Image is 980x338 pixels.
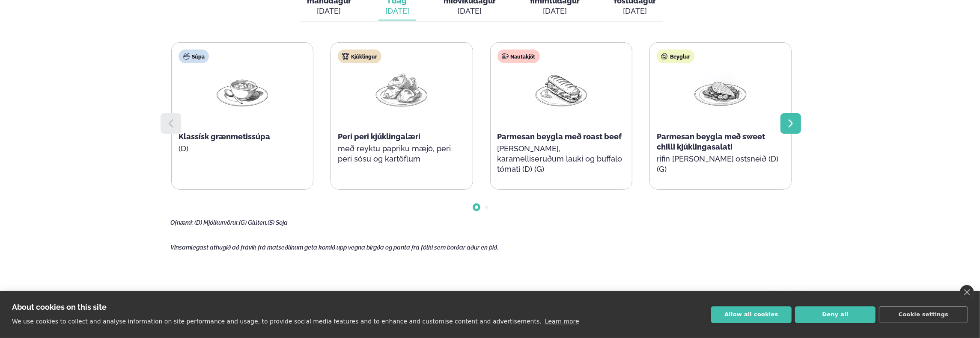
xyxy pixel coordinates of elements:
div: [DATE] [614,6,656,16]
div: [DATE] [530,6,580,16]
span: Parmesan beygla með sweet chilli kjúklingasalati [657,132,766,151]
div: Beyglur [657,50,694,63]
img: beef.svg [502,53,509,60]
p: (D) [179,144,306,154]
span: Go to slide 1 [475,206,478,209]
img: Chicken-thighs.png [374,70,429,110]
div: Nautakjöt [497,50,540,63]
p: We use cookies to collect and analyse information on site performance and usage, to provide socia... [12,318,542,325]
span: Parmesan beygla með roast beef [497,132,622,141]
span: Klassísk grænmetissúpa [179,132,270,141]
span: (G) Glúten, [239,219,268,226]
img: bagle-new-16px.svg [661,53,668,60]
div: Súpa [179,50,209,63]
button: Allow all cookies [711,306,792,323]
img: Panini.png [534,70,589,110]
span: Ofnæmi: [170,219,193,226]
span: Go to slide 2 [485,206,489,209]
img: Chicken-breast.png [693,70,748,110]
p: rifin [PERSON_NAME] ostsneið (D) (G) [657,154,784,174]
div: Kjúklingur [338,50,381,63]
span: (S) Soja [268,219,288,226]
div: [DATE] [307,6,351,16]
span: (D) Mjólkurvörur, [194,219,239,226]
img: Soup.png [215,70,270,110]
div: [DATE] [444,6,496,16]
a: close [960,285,974,300]
div: [DATE] [385,6,409,16]
strong: About cookies on this site [12,303,107,312]
img: soup.svg [183,53,190,60]
button: Cookie settings [879,306,968,323]
button: Deny all [795,306,876,323]
p: [PERSON_NAME], karamelliseruðum lauki og buffalo tómati (D) (G) [497,144,625,174]
img: chicken.svg [342,53,349,60]
a: Learn more [545,318,579,325]
span: Peri peri kjúklingalæri [338,132,420,141]
span: Vinsamlegast athugið að frávik frá matseðlinum geta komið upp vegna birgða og panta frá fólki sem... [170,244,498,251]
p: með reyktu papriku mæjó, peri peri sósu og kartöflum [338,144,465,164]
